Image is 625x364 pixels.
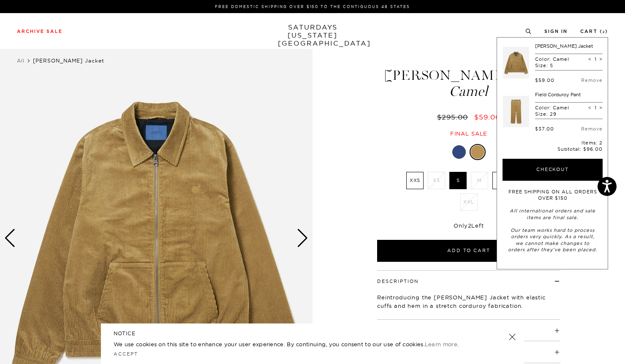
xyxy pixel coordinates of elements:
[535,56,569,62] p: Color: Camel
[503,140,603,146] p: Items: 2
[33,57,104,64] span: [PERSON_NAME] Jacket
[114,351,138,357] a: Accept
[376,68,562,98] h1: [PERSON_NAME] Jacket
[588,56,592,62] span: <
[4,229,16,247] div: Previous slide
[599,56,603,62] span: >
[535,105,569,111] p: Color: Camel
[425,341,457,348] a: Learn more
[583,146,603,152] span: $96.00
[535,77,554,83] div: $59.00
[17,29,62,34] a: Archive Sale
[510,208,595,220] em: All international orders and sale items are final sale.
[449,172,467,189] label: S
[377,222,560,229] div: Only Left
[581,126,603,132] a: Remove
[535,126,554,132] div: $37.00
[580,29,608,34] a: Cart (2)
[474,113,500,121] span: $59.00
[535,92,581,98] a: Field Corduroy Pant
[468,222,472,229] span: 2
[437,113,471,121] del: $295.00
[377,293,560,310] p: Reintroducing the [PERSON_NAME] Jacket with elastic cuffs and hem in a stretch corduroy fabrication.
[507,189,598,202] p: FREE SHIPPING ON ALL ORDERS OVER $150
[588,105,592,111] span: <
[535,62,569,68] p: Size: S
[492,172,510,189] label: L
[581,77,603,83] a: Remove
[376,84,562,98] span: Camel
[544,29,568,34] a: Sign In
[503,146,603,152] p: Subtotal:
[297,229,308,247] div: Next slide
[406,172,424,189] label: XXS
[20,3,605,10] p: FREE DOMESTIC SHIPPING OVER $150 TO THE CONTIGUOUS 48 STATES
[535,43,593,49] a: [PERSON_NAME] Jacket
[376,130,562,137] div: Final sale
[508,227,597,253] em: Our team works hard to process orders very quickly. As a result, we cannot make changes to orders...
[503,159,603,181] button: Checkout
[377,279,419,284] button: Description
[377,240,560,262] button: Add to Cart
[114,330,511,337] h5: NOTICE
[114,340,481,348] p: We use cookies on this site to enhance your user experience. By continuing, you consent to our us...
[535,111,569,117] p: Size: 29
[17,57,24,64] a: All
[603,30,605,34] small: 2
[599,105,603,111] span: >
[278,23,348,47] a: SATURDAYS[US_STATE][GEOGRAPHIC_DATA]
